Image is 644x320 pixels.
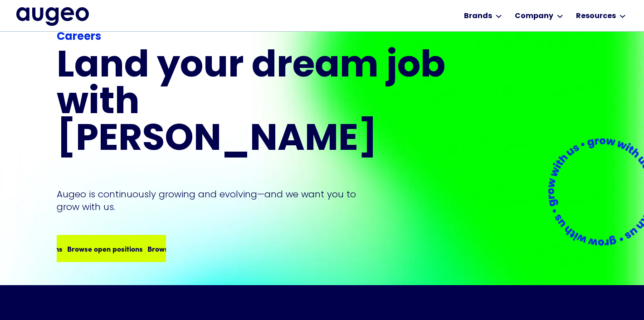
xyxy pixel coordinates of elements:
div: Browse open positions [83,243,159,254]
a: home [16,7,89,25]
div: Brands [464,11,492,22]
strong: Careers [57,32,101,43]
div: Resources [576,11,616,22]
img: Augeo's full logo in midnight blue. [16,7,89,25]
div: Company [515,11,553,22]
div: Browse open positions [163,243,239,254]
div: Browse open positions [3,243,78,254]
p: Augeo is continuously growing and evolving—and we want you to grow with us. [57,188,369,213]
h1: Land your dream job﻿ with [PERSON_NAME] [57,49,449,159]
a: Browse open positionsBrowse open positionsBrowse open positions [57,235,166,262]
